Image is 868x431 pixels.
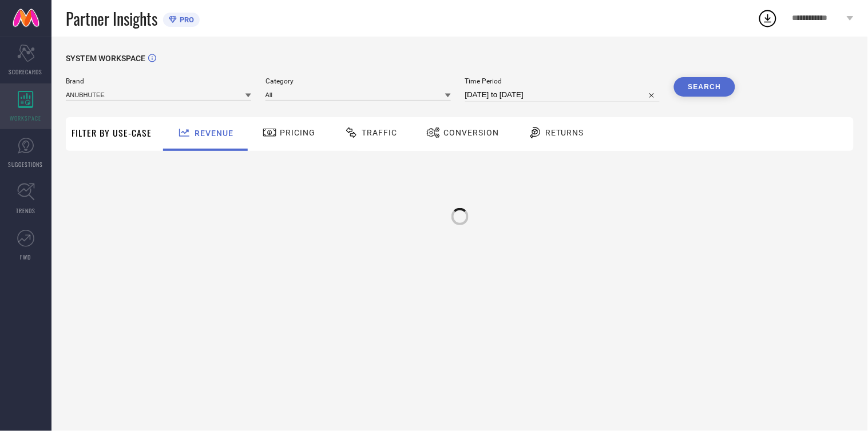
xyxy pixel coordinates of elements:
span: Time Period [465,77,660,85]
input: Select time period [465,88,660,102]
span: Brand [66,77,251,85]
span: WORKSPACE [10,114,42,122]
span: TRENDS [16,206,35,215]
span: Partner Insights [66,7,157,30]
span: Revenue [195,129,233,138]
span: Conversion [443,128,499,137]
span: SUGGESTIONS [9,160,43,169]
span: Filter By Use-Case [72,126,152,139]
span: Returns [545,128,584,137]
button: Search [674,77,736,97]
div: Open download list [758,8,778,29]
span: PRO [177,15,194,24]
span: Traffic [362,128,397,137]
span: Pricing [280,128,315,137]
span: SYSTEM WORKSPACE [66,54,145,63]
span: Category [265,77,451,85]
span: SCORECARDS [9,67,43,76]
span: FWD [21,253,31,261]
